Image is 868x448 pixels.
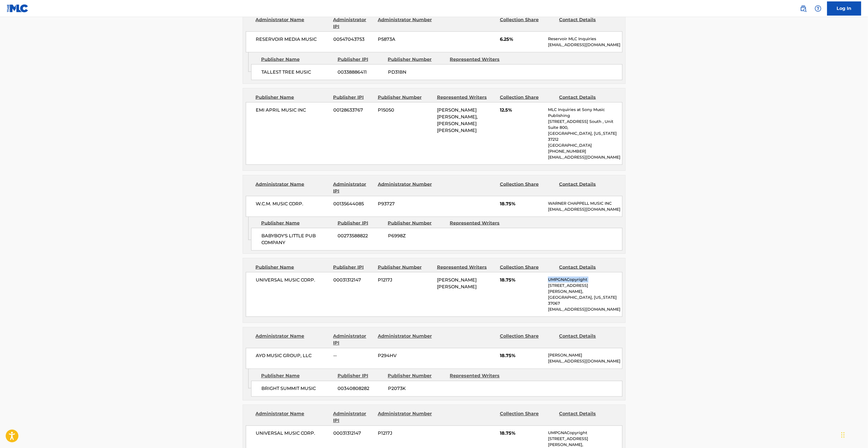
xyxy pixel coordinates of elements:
[548,154,622,160] p: [EMAIL_ADDRESS][DOMAIN_NAME]
[256,277,329,283] span: UNIVERSAL MUSIC CORP.
[333,277,374,283] span: 00031312147
[378,36,433,43] span: P5873A
[559,264,614,271] div: Contact Details
[500,200,544,207] span: 18.75%
[437,264,496,271] div: Represented Writers
[548,306,622,312] p: [EMAIL_ADDRESS][DOMAIN_NAME]
[812,3,824,14] div: Help
[333,36,374,43] span: 00547043753
[437,107,478,133] span: [PERSON_NAME] [PERSON_NAME], [PERSON_NAME] [PERSON_NAME]
[559,181,614,195] div: Contact Details
[388,220,446,227] div: Publisher Number
[548,277,622,283] p: UMPGNACopyright
[378,16,433,30] div: Administrator Number
[333,181,374,195] div: Administrator IPI
[256,107,329,114] span: EMI APRIL MUSIC INC
[256,181,329,195] div: Administrator Name
[378,430,433,437] span: P1217J
[333,94,374,101] div: Publisher IPI
[256,264,329,271] div: Publisher Name
[388,69,446,76] span: PD31BN
[261,385,334,392] span: BRIGHT SUMMIT MUSIC
[333,107,374,114] span: 00128633767
[338,232,384,239] span: 00273588822
[261,220,333,227] div: Publisher Name
[559,94,614,101] div: Contact Details
[500,36,544,43] span: 6.25%
[256,94,329,101] div: Publisher Name
[798,3,809,14] a: Public Search
[378,411,433,424] div: Administrator Number
[450,220,508,227] div: Represented Writers
[333,430,374,437] span: 00031312147
[378,200,433,207] span: P93727
[261,373,333,379] div: Publisher Name
[500,264,555,271] div: Collection Share
[841,426,845,443] div: Drag
[500,333,555,347] div: Collection Share
[500,430,544,437] span: 18.75%
[548,142,622,148] p: [GEOGRAPHIC_DATA]
[437,94,496,101] div: Represented Writers
[500,411,555,424] div: Collection Share
[450,56,508,63] div: Represented Writers
[559,411,614,424] div: Contact Details
[800,5,807,12] img: search
[827,1,861,16] a: Log In
[261,56,333,63] div: Publisher Name
[500,181,555,195] div: Collection Share
[333,333,374,347] div: Administrator IPI
[548,430,622,436] p: UMPGNACopyright
[333,200,374,207] span: 00135644085
[256,411,329,424] div: Administrator Name
[450,373,508,379] div: Represented Writers
[333,264,374,271] div: Publisher IPI
[338,220,384,227] div: Publisher IPI
[500,107,544,114] span: 12.5%
[388,56,446,63] div: Publisher Number
[388,373,446,379] div: Publisher Number
[378,107,433,114] span: P15050
[548,107,622,119] p: MLC Inquiries at Sony Music Publishing
[378,333,433,347] div: Administrator Number
[559,333,614,347] div: Contact Details
[548,148,622,154] p: [PHONE_NUMBER]
[256,36,329,43] span: RESERVOIR MEDIA MUSIC
[338,373,384,379] div: Publisher IPI
[548,206,622,212] p: [EMAIL_ADDRESS][DOMAIN_NAME]
[378,181,433,195] div: Administrator Number
[256,200,329,207] span: W.C.M. MUSIC CORP.
[256,16,329,30] div: Administrator Name
[333,411,374,424] div: Administrator IPI
[548,353,622,359] p: [PERSON_NAME]
[256,430,329,437] span: UNIVERSAL MUSIC CORP.
[388,232,446,239] span: P6998Z
[338,69,384,76] span: 00338886411
[559,16,614,30] div: Contact Details
[256,333,329,347] div: Administrator Name
[500,94,555,101] div: Collection Share
[388,385,446,392] span: P2073K
[378,264,433,271] div: Publisher Number
[548,131,622,142] p: [GEOGRAPHIC_DATA], [US_STATE] 37212
[437,277,477,289] span: [PERSON_NAME] [PERSON_NAME]
[333,16,374,30] div: Administrator IPI
[261,232,334,246] span: BABYBOY'S LITTLE PUB COMPANY
[333,353,374,359] span: --
[500,16,555,30] div: Collection Share
[378,353,433,359] span: P294HV
[378,277,433,283] span: P1217J
[338,385,384,392] span: 00340808282
[7,4,29,12] img: MLC Logo
[256,353,329,359] span: AYO MUSIC GROUP, LLC
[548,42,622,48] p: [EMAIL_ADDRESS][DOMAIN_NAME]
[548,119,622,131] p: [STREET_ADDRESS] South , Unit Suite 800,
[548,200,622,206] p: WARNER CHAPPELL MUSIC INC
[548,436,622,448] p: [STREET_ADDRESS][PERSON_NAME],
[548,295,622,306] p: [GEOGRAPHIC_DATA], [US_STATE] 37067
[840,421,868,448] iframe: Chat Widget
[500,277,544,283] span: 18.75%
[261,69,334,76] span: TALLEST TREE MUSIC
[548,359,622,364] p: [EMAIL_ADDRESS][DOMAIN_NAME]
